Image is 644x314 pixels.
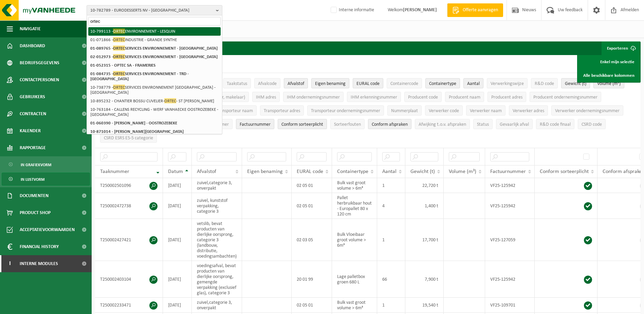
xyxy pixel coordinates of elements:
[113,37,125,42] span: ORTEC
[20,20,41,37] span: Navigatie
[425,105,463,116] button: Verwerker codeVerwerker code: Activate to sort
[20,204,51,221] span: Product Shop
[90,63,155,68] strong: 01-052315 - OPTEC SA - FRAMERIES
[90,46,218,51] strong: 01-089765 - SERVICES ENVIRONNEMENT - [GEOGRAPHIC_DATA]
[337,169,368,174] span: Containertype
[470,108,502,114] span: Verwerker naam
[377,178,405,193] td: 1
[258,81,277,86] span: Afvalcode
[429,108,459,114] span: Verwerker code
[163,193,192,219] td: [DATE]
[287,95,340,100] span: IHM ondernemingsnummer
[387,78,422,88] button: ContainercodeContainercode: Activate to sort
[461,7,500,14] span: Offerte aanvragen
[533,95,597,100] span: Producent ondernemingsnummer
[88,17,221,25] input: Zoeken naar gekoppelde vestigingen
[227,81,247,86] span: Taakstatus
[164,98,176,103] span: ORTEC
[390,81,418,86] span: Containercode
[163,261,192,298] td: [DATE]
[487,78,528,88] button: VerwerkingswijzeVerwerkingswijze: Activate to sort
[415,119,470,129] button: Afwijking t.o.v. afsprakenAfwijking t.o.v. afspraken: Activate to sort
[311,78,349,88] button: Eigen benamingEigen benaming: Activate to sort
[582,122,602,127] span: CSRD code
[597,81,621,86] span: Volume (m³)
[113,46,125,51] span: ORTEC
[372,122,408,127] span: Conform afspraken
[21,173,44,186] span: In lijstvorm
[88,83,221,97] li: 10-738779 - SERVICES ENVIRONNEMENT [GEOGRAPHIC_DATA] - [GEOGRAPHIC_DATA]
[429,81,456,86] span: Containertype
[21,158,51,171] span: In grafiekvorm
[192,261,242,298] td: voedingsafval, bevat producten van dierlijke oorsprong, gemengde verpakking (exclusief glas), cat...
[405,193,444,219] td: 1,400 t
[292,178,332,193] td: 02 05 01
[256,95,276,100] span: IHM adres
[419,122,466,127] span: Afwijking t.o.v. afspraken
[104,136,153,141] span: CSRD ESRS E5-5 categorie
[447,3,503,17] a: Offerte aanvragen
[113,29,125,34] span: ORTEC
[485,219,535,261] td: VF25-127059
[90,129,184,134] strong: 10-871014 - [PERSON_NAME][GEOGRAPHIC_DATA]
[20,37,45,54] span: Dashboard
[260,105,304,116] button: Transporteur adresTransporteur adres: Activate to sort
[90,121,177,125] strong: 01-060390 - [PERSON_NAME] - OOSTROZEBEKE
[216,108,253,114] span: Transporteur naam
[509,105,548,116] button: Verwerker adresVerwerker adres: Activate to sort
[485,298,535,313] td: VF25-109701
[88,27,221,36] li: 10-799113 - ENVIRONNEMENT - LESQUIN
[377,298,405,313] td: 1
[100,169,129,174] span: Taaknummer
[20,105,46,122] span: Contracten
[20,122,41,139] span: Kalender
[540,122,571,127] span: R&D code finaal
[449,169,476,174] span: Volume (m³)
[192,178,242,193] td: zuivel,categorie 3, onverpakt
[20,221,75,238] span: Acceptatievoorwaarden
[473,119,493,129] button: StatusStatus: Activate to sort
[551,105,623,116] button: Verwerker ondernemingsnummerVerwerker ondernemingsnummer: Activate to sort
[20,238,59,255] span: Financial History
[252,92,280,102] button: IHM adresIHM adres: Activate to sort
[281,122,323,127] span: Conform sorteerplicht
[347,92,401,102] button: IHM erkenningsnummerIHM erkenningsnummer: Activate to sort
[247,169,283,174] span: Eigen benaming
[540,169,589,174] span: Conform sorteerplicht
[491,81,524,86] span: Verwerkingswijze
[113,54,125,59] span: ORTEC
[377,261,405,298] td: 66
[513,108,544,114] span: Verwerker adres
[278,119,327,129] button: Conform sorteerplicht : Activate to sort
[377,193,405,219] td: 4
[223,78,251,88] button: TaakstatusTaakstatus: Activate to sort
[353,78,383,88] button: EURAL codeEURAL code: Activate to sort
[405,261,444,298] td: 7,900 t
[404,92,442,102] button: Producent codeProducent code: Activate to sort
[90,54,218,59] strong: 02-012973 - SERVICES ENVIRONNEMENT - [GEOGRAPHIC_DATA]
[496,119,533,129] button: Gevaarlijk afval : Activate to sort
[561,78,590,88] button: Gewicht (t)Gewicht (t): Activate to sort
[95,298,163,313] td: T250002233471
[351,95,397,100] span: IHM erkenningsnummer
[20,88,45,105] span: Gebruikers
[311,108,380,114] span: Transporteur ondernemingsnummer
[197,169,216,174] span: Afvalstof
[466,105,505,116] button: Verwerker naamVerwerker naam: Activate to sort
[307,105,384,116] button: Transporteur ondernemingsnummerTransporteur ondernemingsnummer : Activate to sort
[403,7,437,13] strong: [PERSON_NAME]
[95,178,163,193] td: T250002501096
[405,298,444,313] td: 19,540 t
[332,219,377,261] td: Bulk Vloeibaar groot volume > 6m³
[578,55,640,69] a: Enkel mijn selectie
[330,119,365,129] button: SorteerfoutenSorteerfouten: Activate to sort
[425,78,460,88] button: ContainertypeContainertype: Activate to sort
[88,97,221,105] li: 10-895232 - CHANTIER BOSSU CUVELIER- - ST [PERSON_NAME]
[20,54,59,71] span: Bedrijfsgegevens
[405,178,444,193] td: 22,720 t
[332,193,377,219] td: Pallet herbruikbaar hout - Europallet 80 x 120 cm
[332,178,377,193] td: Bulk vast groot volume > 6m³
[100,133,157,143] button: CSRD ESRS E5-5 categorieCSRD ESRS E5-5 categorie: Activate to sort
[283,92,344,102] button: IHM ondernemingsnummerIHM ondernemingsnummer: Activate to sort
[292,193,332,219] td: 02 05 01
